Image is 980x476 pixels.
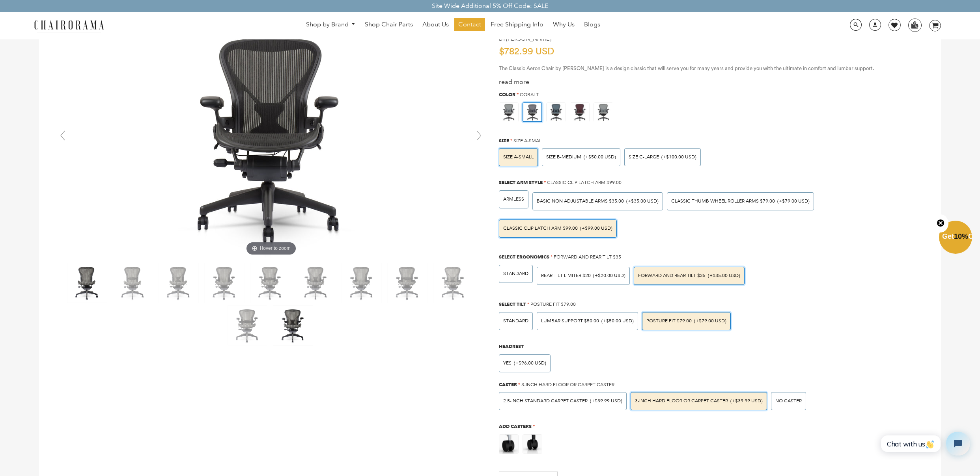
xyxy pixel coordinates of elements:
[342,263,381,303] img: Classic Aeron Chair (Renewed) - chairorama
[553,20,575,29] span: Why Us
[570,103,589,122] img: https://apo-admin.mageworx.com/front/img/chairorama.myshopify.com/f0a8248bab2644c909809aada6fe08d...
[547,103,566,122] img: https://apo-admin.mageworx.com/front/img/chairorama.myshopify.com/934f279385142bb1386b89575167202...
[296,263,336,303] img: Classic Aeron Chair (Renewed) - chairorama
[487,18,547,31] a: Free Shipping Info
[499,138,509,143] span: Size
[521,382,614,388] span: 3-inch Hard Floor or Carpet Caster
[422,20,449,29] span: About Us
[499,47,554,56] span: $782.99 USD
[454,18,485,31] a: Contact
[433,263,473,303] img: Classic Aeron Chair (Renewed) - chairorama
[520,92,539,98] span: Cobalt
[694,319,726,324] span: (+$79.00 USD)
[629,154,659,160] span: SIZE C-LARGE
[541,318,599,324] span: LUMBAR SUPPORT $50.00
[549,18,579,31] a: Why Us
[503,398,588,404] span: 2.5-inch Standard Carpet Caster
[635,398,728,404] span: 3-inch Hard Floor or Carpet Caster
[547,180,622,186] span: Classic Clip Latch Arm $99.00
[942,232,978,240] span: Get Off
[541,273,591,279] span: Rear Tilt Limiter $20
[499,91,515,97] span: Color
[554,254,621,260] span: Forward And Rear Tilt $35
[530,301,576,307] span: POSTURE FIT $79.00
[67,263,107,303] img: Classic Aeron Chair (Renewed) - chairorama
[159,263,198,303] img: Classic Aeron Chair (Renewed) - chairorama
[514,361,546,366] span: (+$96.00 USD)
[513,138,544,144] span: SIZE A-SMALL
[546,154,581,160] span: SIZE B-MEDIUM
[933,214,948,232] button: Close teaser
[499,423,532,429] span: Add Casters
[499,179,543,185] span: Select Arm Style
[205,263,244,303] img: Classic Aeron Chair (Renewed) - chairorama
[499,103,518,122] img: https://apo-admin.mageworx.com/front/img/chairorama.myshopify.com/ae6848c9e4cbaa293e2d516f385ec6e...
[523,435,542,454] img: https://apo-admin.mageworx.com/front/img/chairorama.myshopify.com/31d0d775b39576588939cdbf53a0ccb...
[499,254,549,260] span: Select Ergonomics
[273,306,313,345] img: Classic Aeron Chair (Renewed) - chairorama
[590,399,622,403] span: (+$39.99 USD)
[584,155,616,160] span: (+$50.00 USD)
[388,263,427,303] img: Classic Aeron Chair (Renewed) - chairorama
[671,198,775,204] span: Classic Thumb Wheel Roller Arms $79.00
[499,435,518,454] img: https://apo-admin.mageworx.com/front/img/chairorama.myshopify.com/3ce8324a12df2187609b09bd6a28e22...
[954,232,968,240] span: 10%
[365,20,413,29] span: Shop Chair Parts
[499,381,517,387] span: Caster
[909,19,921,31] img: WhatsApp_Image_2024-07-12_at_16.23.01.webp
[113,263,153,303] img: Classic Aeron Chair (Renewed) - chairorama
[593,273,625,278] span: (+$20.00 USD)
[503,271,528,277] span: STANDARD
[418,18,453,31] a: About Us
[638,273,706,279] span: Forward And Rear Tilt $35
[499,66,874,71] span: The Classic Aeron Chair by [PERSON_NAME] is a design classic that will serve you for many years a...
[503,196,524,202] span: ARMLESS
[708,273,740,278] span: (+$35.00 USD)
[302,19,360,31] a: Shop by Brand
[153,135,389,143] a: Hover to zoom
[503,360,511,366] span: Yes
[777,199,810,204] span: (+$79.00 USD)
[580,18,604,31] a: Blogs
[584,20,600,29] span: Blogs
[503,318,528,324] span: STANDARD
[250,263,290,303] img: Classic Aeron Chair (Renewed) - chairorama
[142,18,765,33] nav: DesktopNavigation
[499,343,524,349] span: Headrest
[491,20,543,29] span: Free Shipping Info
[499,78,925,86] div: read more
[872,425,976,462] iframe: Tidio Chat
[503,154,534,160] span: SIZE A-SMALL
[537,198,624,204] span: BASIC NON ADJUSTABLE ARMS $35.00
[499,301,526,307] span: Select Tilt
[30,19,108,33] img: chairorama
[523,103,541,121] img: https://apo-admin.mageworx.com/front/img/chairorama.myshopify.com/f520d7dfa44d3d2e85a5fe9a0a95ca9...
[361,18,417,31] a: Shop Chair Parts
[939,221,972,255] div: Get10%OffClose teaser
[503,225,578,231] span: Classic Clip Latch Arm $99.00
[594,103,613,122] img: https://apo-admin.mageworx.com/front/img/chairorama.myshopify.com/ae6848c9e4cbaa293e2d516f385ec6e...
[661,155,696,160] span: (+$100.00 USD)
[730,399,763,403] span: (+$39.99 USD)
[601,319,634,324] span: (+$50.00 USD)
[775,398,802,404] span: No caster
[458,20,481,29] span: Contact
[646,318,692,324] span: POSTURE FIT $79.00
[228,306,267,345] img: Classic Aeron Chair (Renewed) - chairorama
[626,199,659,204] span: (+$35.00 USD)
[580,226,612,231] span: (+$99.00 USD)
